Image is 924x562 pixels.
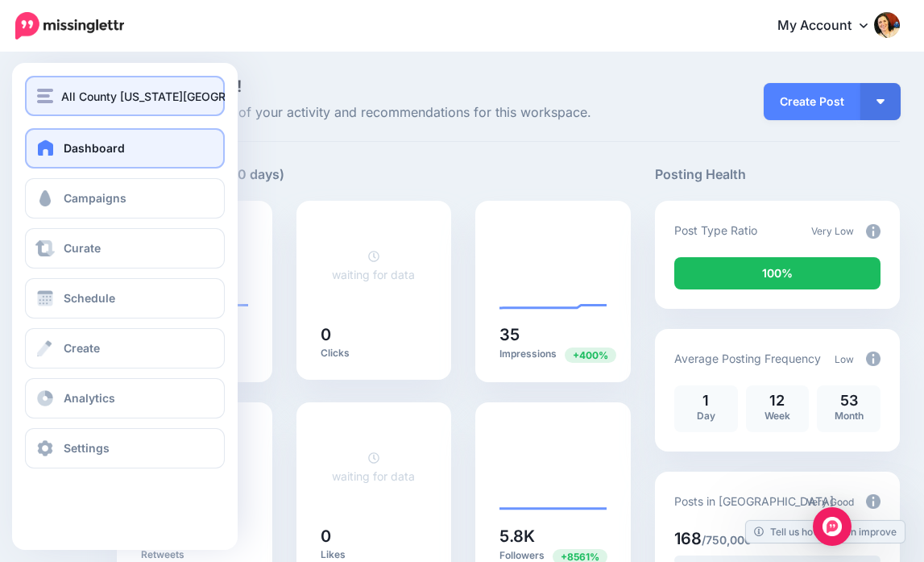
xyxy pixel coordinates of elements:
[764,410,790,422] span: Week
[866,352,880,366] img: info-circle-grey.png
[321,548,428,561] p: Likes
[835,353,854,365] span: Low
[64,341,100,355] span: Create
[674,529,702,548] span: 168
[64,291,115,305] span: Schedule
[682,393,730,408] p: 1
[25,76,225,116] button: All County [US_STATE][GEOGRAPHIC_DATA]. CRMC
[64,391,115,405] span: Analytics
[64,241,101,255] span: Curate
[746,521,905,543] a: Tell us how we can improve
[835,410,864,422] span: Month
[499,528,607,544] h5: 5.8K
[25,228,225,269] a: Curate
[866,224,880,239] img: info-circle-grey.png
[321,528,428,544] h5: 0
[25,378,225,418] a: Analytics
[15,12,124,40] img: Missinglettr
[674,492,834,510] p: Posts in [GEOGRAPHIC_DATA]
[64,141,125,155] span: Dashboard
[764,83,860,120] a: Create Post
[25,178,225,219] a: Campaigns
[141,548,248,561] p: Retweets
[655,164,900,185] h5: Posting Health
[25,328,225,368] a: Create
[37,89,53,103] img: menu.png
[321,327,428,343] h5: 0
[332,451,415,483] a: waiting for data
[674,221,757,239] p: Post Type Ratio
[813,507,851,546] div: Open Intercom Messenger
[674,257,880,289] div: 100% of your posts in the last 30 days were manually created (i.e. were not from Drip Campaigns o...
[866,494,880,509] img: info-circle-grey.png
[754,393,802,408] p: 12
[64,441,110,455] span: Settings
[321,347,428,360] p: Clicks
[25,128,225,169] a: Dashboard
[702,533,752,547] span: /750,000
[117,102,631,123] span: Here's an overview of your activity and recommendations for this workspace.
[499,327,607,343] h5: 35
[25,428,225,468] a: Settings
[806,496,854,508] span: Very Good
[761,6,900,46] a: My Account
[499,347,607,362] p: Impressions
[64,191,126,205] span: Campaigns
[674,349,821,368] p: Average Posting Frequency
[876,99,885,104] img: arrow-down-white.png
[61,87,338,106] span: All County [US_STATE][GEOGRAPHIC_DATA]. CRMC
[25,278,225,318] a: Schedule
[811,225,854,237] span: Very Low
[332,249,415,281] a: waiting for data
[825,393,872,408] p: 53
[697,410,715,422] span: Day
[565,348,616,363] span: Previous period: 7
